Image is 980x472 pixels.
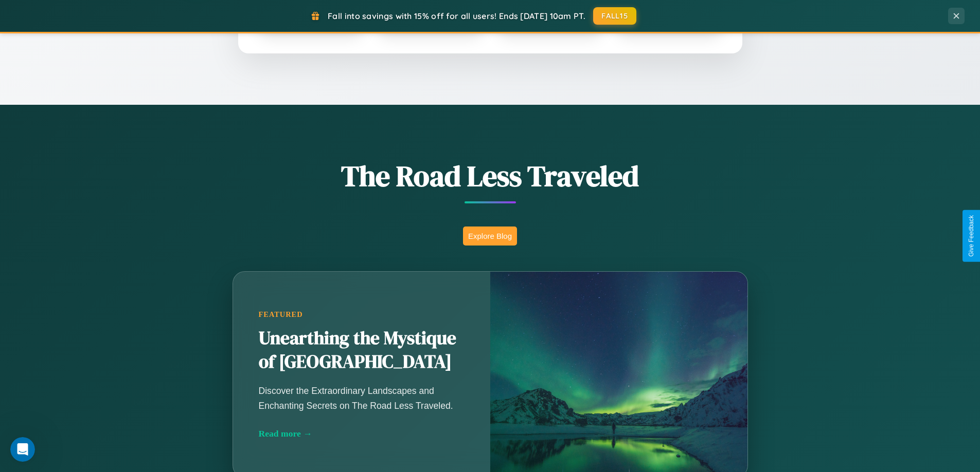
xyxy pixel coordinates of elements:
div: Give Feedback [968,215,975,257]
iframe: Intercom live chat [10,437,35,462]
div: Read more → [259,428,465,439]
h2: Unearthing the Mystique of [GEOGRAPHIC_DATA] [259,327,465,374]
h1: The Road Less Traveled [182,156,799,196]
span: Fall into savings with 15% off for all users! Ends [DATE] 10am PT. [328,11,585,21]
div: Featured [259,310,465,319]
button: FALL15 [593,7,636,25]
p: Discover the Extraordinary Landscapes and Enchanting Secrets on The Road Less Traveled. [259,384,465,412]
button: Explore Blog [463,226,517,246]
